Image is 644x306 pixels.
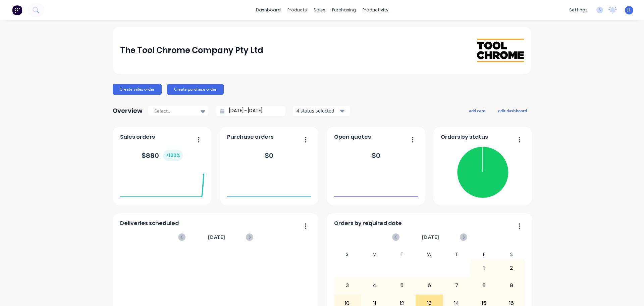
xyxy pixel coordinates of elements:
[163,150,183,161] div: + 100 %
[359,5,392,15] div: productivity
[498,250,525,259] div: S
[293,106,350,116] button: 4 status selected
[471,277,497,294] div: 8
[470,250,498,259] div: F
[566,5,591,15] div: settings
[329,5,359,15] div: purchasing
[334,250,361,259] div: S
[372,150,380,161] div: $ 0
[208,233,225,241] span: [DATE]
[334,133,371,141] span: Open quotes
[297,107,339,114] div: 4 status selected
[120,133,155,141] span: Sales orders
[310,5,329,15] div: sales
[142,150,183,161] div: $ 880
[494,106,531,115] button: edit dashboard
[627,7,631,13] span: JL
[253,5,284,15] a: dashboard
[477,39,524,62] img: The Tool Chrome Company Pty Ltd
[388,250,416,259] div: T
[498,260,525,276] div: 2
[334,219,402,227] span: Orders by required date
[113,84,162,95] button: Create sales order
[227,133,274,141] span: Purchase orders
[443,277,470,294] div: 7
[113,104,143,118] div: Overview
[361,250,388,259] div: M
[284,5,310,15] div: products
[443,250,471,259] div: T
[422,233,439,241] span: [DATE]
[334,277,361,294] div: 3
[441,133,488,141] span: Orders by status
[389,277,416,294] div: 5
[265,150,273,161] div: $ 0
[361,277,388,294] div: 4
[498,277,525,294] div: 9
[167,84,224,95] button: Create purchase order
[416,277,443,294] div: 6
[12,5,22,15] img: Factory
[120,44,263,57] div: The Tool Chrome Company Pty Ltd
[416,250,443,259] div: W
[471,260,497,276] div: 1
[120,219,179,227] span: Deliveries scheduled
[465,106,490,115] button: add card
